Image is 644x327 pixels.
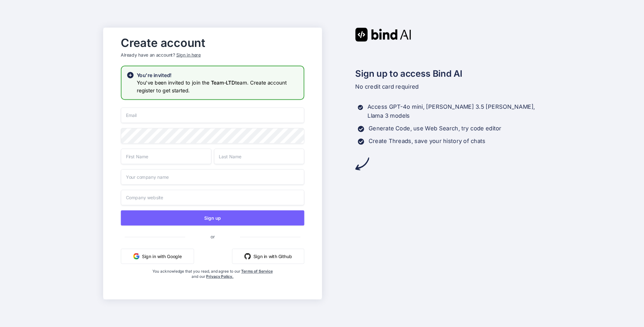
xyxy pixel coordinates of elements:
[355,28,411,41] img: Bind AI logo
[133,253,139,260] img: google
[137,79,299,94] h3: You've been invited to join the team. Create account register to get started.
[121,169,304,185] input: Your company name
[232,249,304,264] button: Sign in with Github
[121,108,304,123] input: Email
[369,137,486,146] p: Create Threads, save your history of chats
[206,274,233,279] a: Privacy Policy.
[185,229,240,244] span: or
[137,72,299,79] h2: You're invited!
[244,253,251,260] img: github
[355,67,541,80] h2: Sign up to access Bind AI
[176,52,201,58] div: Sign in here
[121,210,304,226] button: Sign up
[211,80,235,86] span: Team-LTD
[214,149,304,164] input: Last Name
[355,82,541,91] p: No credit card required
[121,249,194,264] button: Sign in with Google
[151,269,274,294] div: You acknowledge that you read, and agree to our and our
[121,52,304,58] p: Already have an account?
[121,190,304,206] input: Company website
[369,124,501,133] p: Generate Code, use Web Search, try code editor
[121,149,211,164] input: First Name
[241,269,272,274] a: Terms of Service
[121,38,304,48] h2: Create account
[367,102,541,120] p: Access GPT-4o mini, [PERSON_NAME] 3.5 [PERSON_NAME], Llama 3 models
[355,157,369,171] img: arrow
